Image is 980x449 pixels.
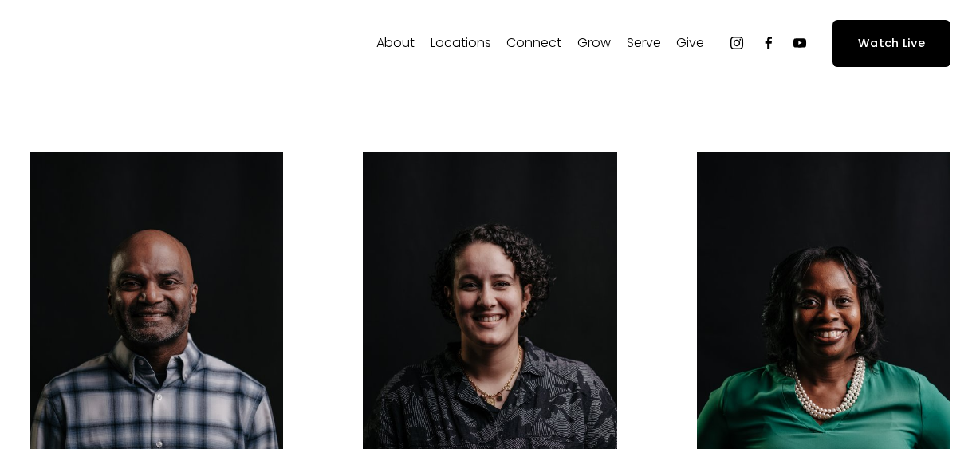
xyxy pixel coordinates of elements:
[431,30,491,56] a: folder dropdown
[506,30,561,56] a: folder dropdown
[761,35,777,51] a: Facebook
[832,20,950,67] a: Watch Live
[376,30,415,56] a: folder dropdown
[676,32,704,55] span: Give
[376,32,415,55] span: About
[792,35,808,51] a: YouTube
[431,32,491,55] span: Locations
[627,32,661,55] span: Serve
[676,30,704,56] a: folder dropdown
[30,27,252,59] img: Fellowship Memphis
[506,32,561,55] span: Connect
[729,35,745,51] a: Instagram
[627,30,661,56] a: folder dropdown
[577,30,611,56] a: folder dropdown
[577,32,611,55] span: Grow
